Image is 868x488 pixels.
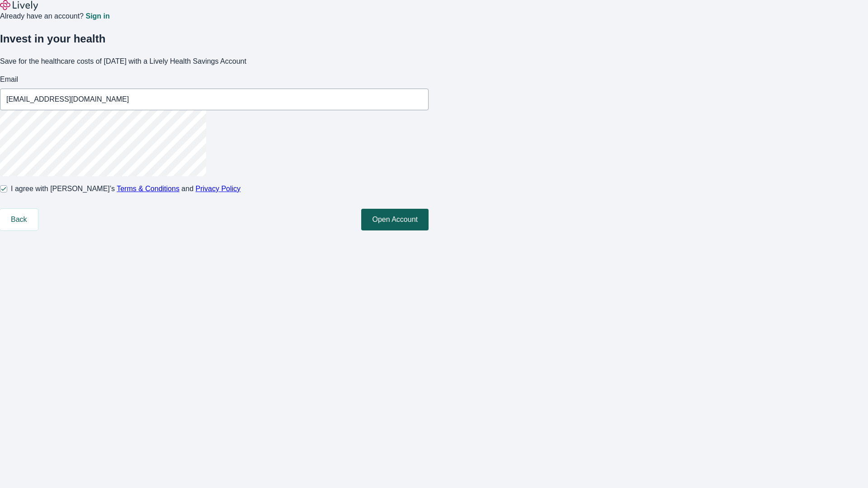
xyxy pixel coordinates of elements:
[117,185,179,192] a: Terms & Conditions
[85,13,109,20] a: Sign in
[196,185,241,192] a: Privacy Policy
[11,183,241,194] span: I agree with [PERSON_NAME]’s and
[361,209,429,230] button: Open Account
